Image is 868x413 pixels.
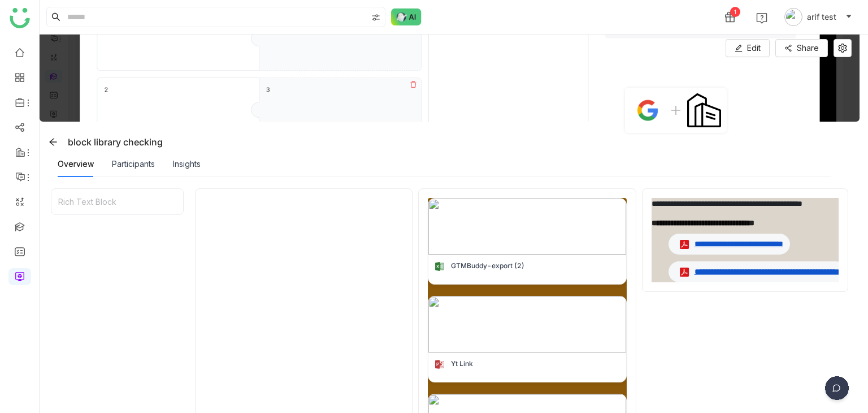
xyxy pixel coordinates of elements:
button: Edit [726,39,770,57]
img: pptx.svg [434,359,445,370]
div: Participants [112,158,155,170]
div: Rich Text Block [51,189,183,214]
img: 6899bd782a667f17fc2a03cc [428,199,626,255]
img: help.svg [756,12,767,24]
span: Share [797,42,819,54]
span: arif test [807,11,836,23]
img: search-type.svg [371,13,380,22]
img: logo [10,8,30,28]
span: Edit [747,42,761,54]
div: Overview [58,158,94,170]
button: arif test [782,8,854,26]
div: Insights [173,158,201,170]
img: 68946e28d75f611ccd655737 [428,296,626,352]
img: xlsx.svg [434,261,445,272]
img: ask-buddy-normal.svg [391,8,422,25]
div: block library checking [44,133,163,151]
button: Share [775,39,828,57]
img: avatar [784,8,802,26]
div: Yt Link [451,359,473,369]
img: dsr-chat-floating.svg [823,376,851,405]
img: pdf.svg [678,266,691,278]
div: 1 [730,7,740,17]
img: pdf.svg [678,239,691,250]
div: GTMBuddy-export (2) [451,261,524,271]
